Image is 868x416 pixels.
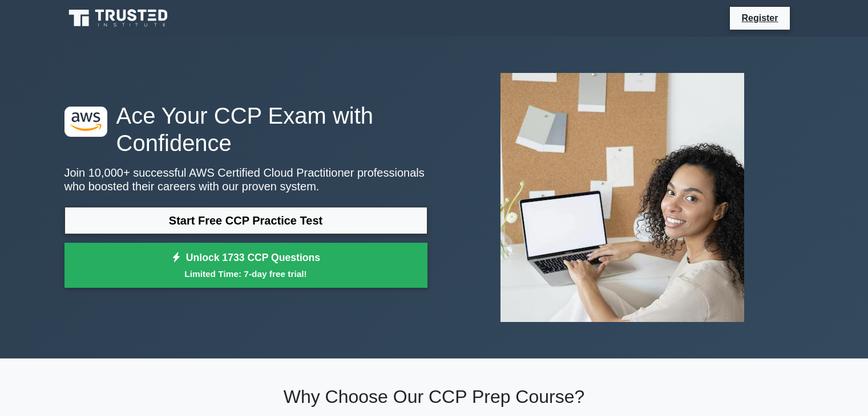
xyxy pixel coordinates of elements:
[64,102,427,157] h1: Ace Your CCP Exam with Confidence
[64,207,427,234] a: Start Free CCP Practice Test
[79,267,413,280] small: Limited Time: 7-day free trial!
[64,386,804,407] h2: Why Choose Our CCP Prep Course?
[64,243,427,288] a: Unlock 1733 CCP QuestionsLimited Time: 7-day free trial!
[64,166,427,193] p: Join 10,000+ successful AWS Certified Cloud Practitioner professionals who boosted their careers ...
[734,11,785,25] a: Register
